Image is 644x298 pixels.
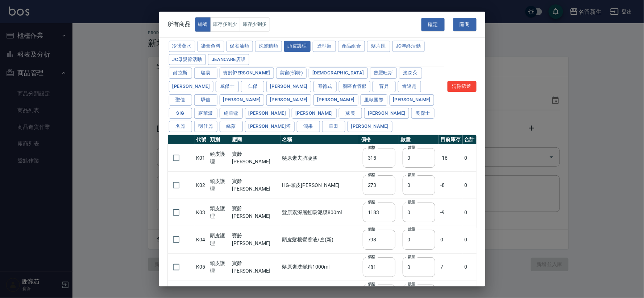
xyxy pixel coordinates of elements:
th: 廠商 [230,135,281,144]
button: 清除篩選 [448,81,477,92]
td: 寶齡[PERSON_NAME] [230,199,281,226]
button: 華田 [322,121,345,132]
button: 名麗 [169,121,192,132]
button: JC年終活動 [392,41,425,52]
button: 施華蔻 [220,108,243,119]
label: 價格 [368,145,375,150]
label: 數量 [408,281,415,287]
td: 0 [463,172,477,199]
td: -9 [439,199,463,226]
button: 鴻果 [297,121,320,132]
button: 保養油類 [227,41,253,52]
div: 所有商品 [168,17,270,32]
button: 蘇美 [339,108,362,119]
button: [DEMOGRAPHIC_DATA] [309,68,368,79]
td: 0 [463,199,477,226]
button: [PERSON_NAME] [390,94,435,106]
td: 髮原素深層虹吸泥膜800ml [281,199,359,226]
td: 髮原素洗髮精1000ml [281,253,359,281]
button: 造型類 [313,41,336,52]
button: JC母親節活動 [169,54,206,65]
label: 價格 [368,172,375,177]
label: 數量 [408,172,415,177]
button: 哥德式 [313,81,337,92]
button: JeanCare店販 [208,54,249,65]
td: 寶齡[PERSON_NAME] [230,253,281,281]
button: [PERSON_NAME] [364,108,409,119]
th: 類別 [208,135,230,144]
td: 頭皮護理 [208,144,230,172]
button: 頭皮護理 [284,41,311,52]
td: 寶齡[PERSON_NAME] [230,172,281,199]
button: [PERSON_NAME] [245,108,290,119]
td: HG-頭皮[PERSON_NAME] [281,172,359,199]
td: 0 [463,253,477,281]
button: 育昇 [373,81,396,92]
label: 數量 [408,199,415,205]
button: [PERSON_NAME] [169,81,214,92]
td: 0 [463,144,477,172]
button: 肯達是 [398,81,421,92]
th: 名稱 [281,135,359,144]
td: 髮原素去脂凝膠 [281,144,359,172]
button: [PERSON_NAME] [266,94,311,106]
button: [PERSON_NAME] [313,94,358,106]
label: 價格 [368,199,375,205]
button: 里歐國際 [361,94,387,106]
td: 頭皮髮根營養液/盒(新) [281,226,359,253]
th: 數量 [399,135,439,144]
label: 價格 [368,254,375,260]
button: 美傑士 [411,108,435,119]
button: [PERSON_NAME] [292,108,337,119]
label: 數量 [408,254,415,260]
button: 露華濃 [194,108,217,119]
button: 驊信 [194,94,217,106]
td: 寶齡[PERSON_NAME] [230,144,281,172]
button: 確定 [421,18,445,31]
label: 價格 [368,281,375,287]
button: 庫存多到少 [210,17,240,32]
td: K03 [195,199,208,226]
label: 價格 [368,226,375,232]
td: K05 [195,253,208,281]
td: 頭皮護理 [208,226,230,253]
button: 威傑士 [216,81,239,92]
button: 聖佳 [169,94,192,106]
th: 代號 [195,135,208,144]
button: [PERSON_NAME] [348,121,392,132]
td: K02 [195,172,208,199]
label: 數量 [408,226,415,232]
button: 關閉 [453,18,477,31]
button: 編號 [195,17,211,32]
td: 7 [439,253,463,281]
td: 0 [463,226,477,253]
th: 合計 [463,135,477,144]
button: 耐克斯 [169,68,192,79]
td: -8 [439,172,463,199]
button: 庫存少到多 [240,17,270,32]
button: SIG [169,108,192,119]
button: 駿易 [194,68,217,79]
button: [PERSON_NAME] [220,94,265,106]
button: [PERSON_NAME] [266,81,311,92]
button: 澳森朵 [399,68,422,79]
th: 目前庫存 [439,135,463,144]
button: 髮片區 [367,41,390,52]
td: 頭皮護理 [208,172,230,199]
label: 數量 [408,145,415,150]
th: 價格 [359,135,399,144]
button: 寶齡[PERSON_NAME] [220,68,274,79]
button: 產品組合 [338,41,365,52]
td: 寶齡[PERSON_NAME] [230,226,281,253]
button: [PERSON_NAME]塔 [245,121,295,132]
td: K01 [195,144,208,172]
td: 頭皮護理 [208,253,230,281]
button: 綠藻 [220,121,243,132]
button: 洗髮精類 [255,41,282,52]
button: 顏區倉管部 [339,81,370,92]
button: 美宙(韻特) [276,68,307,79]
button: 冷燙藥水 [169,41,196,52]
button: 染膏色料 [198,41,224,52]
td: K04 [195,226,208,253]
button: 明佳麗 [194,121,217,132]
